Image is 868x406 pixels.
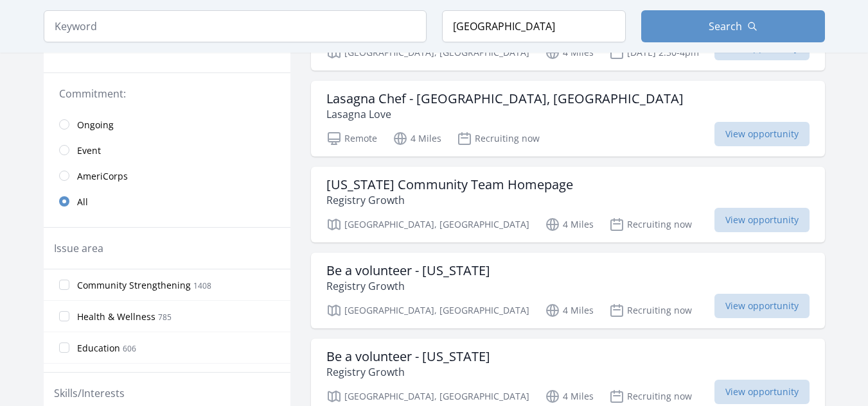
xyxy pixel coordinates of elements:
[609,217,692,232] p: Recruiting now
[442,10,626,42] input: Location
[311,167,825,242] a: [US_STATE] Community Team Homepage Registry Growth [GEOGRAPHIC_DATA], [GEOGRAPHIC_DATA] 4 Miles R...
[44,10,427,42] input: Keyword
[326,177,573,192] h3: [US_STATE] Community Team Homepage
[59,311,69,321] input: Health & Wellness 785
[545,303,594,318] p: 4 Miles
[77,196,88,208] span: All
[326,364,490,380] p: Registry Growth
[609,303,692,318] p: Recruiting now
[714,208,810,232] span: View opportunity
[326,192,573,208] p: Registry Growth
[714,380,810,404] span: View opportunity
[326,389,529,404] p: [GEOGRAPHIC_DATA], [GEOGRAPHIC_DATA]
[44,137,290,163] a: Event
[545,217,594,232] p: 4 Miles
[709,19,742,34] span: Search
[326,45,529,60] p: [GEOGRAPHIC_DATA], [GEOGRAPHIC_DATA]
[59,280,69,290] input: Community Strengthening 1408
[714,294,810,318] span: View opportunity
[545,389,594,404] p: 4 Miles
[326,106,684,122] p: Lasagna Love
[545,45,594,60] p: 4 Miles
[326,303,529,318] p: [GEOGRAPHIC_DATA], [GEOGRAPHIC_DATA]
[77,279,191,292] span: Community Strengthening
[326,263,490,278] h3: Be a volunteer - [US_STATE]
[54,241,103,256] legend: Issue area
[457,131,540,146] p: Recruiting now
[77,170,128,183] span: AmeriCorps
[326,91,684,106] h3: Lasagna Chef - [GEOGRAPHIC_DATA], [GEOGRAPHIC_DATA]
[609,389,692,404] p: Recruiting now
[326,278,490,294] p: Registry Growth
[44,189,290,214] a: All
[641,10,825,42] button: Search
[326,131,377,146] p: Remote
[123,343,136,354] span: 606
[77,119,114,131] span: Ongoing
[59,86,275,101] legend: Commitment:
[54,385,125,401] legend: Skills/Interests
[44,112,290,137] a: Ongoing
[714,122,810,146] span: View opportunity
[311,81,825,156] a: Lasagna Chef - [GEOGRAPHIC_DATA], [GEOGRAPHIC_DATA] Lasagna Love Remote 4 Miles Recruiting now Vi...
[393,131,441,146] p: 4 Miles
[326,349,490,364] h3: Be a volunteer - [US_STATE]
[44,163,290,189] a: AmeriCorps
[311,253,825,328] a: Be a volunteer - [US_STATE] Registry Growth [GEOGRAPHIC_DATA], [GEOGRAPHIC_DATA] 4 Miles Recruiti...
[77,342,120,355] span: Education
[609,45,699,60] p: [DATE] 2:30-4pm
[59,343,69,353] input: Education 606
[158,312,172,323] span: 785
[326,217,529,232] p: [GEOGRAPHIC_DATA], [GEOGRAPHIC_DATA]
[77,310,155,323] span: Health & Wellness
[77,144,101,157] span: Event
[193,280,211,291] span: 1408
